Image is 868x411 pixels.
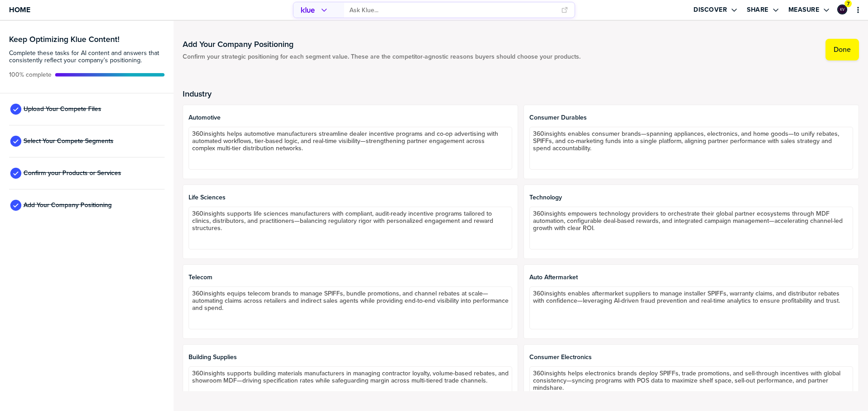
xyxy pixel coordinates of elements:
[747,6,769,14] label: Share
[189,114,512,121] span: Automotive
[838,5,846,14] img: 19b52f6473c4f3df6647230d7f61cad2-sml.png
[24,106,101,113] span: Upload Your Compete Files
[349,3,556,18] input: Ask Klue...
[847,0,849,7] span: 7
[189,354,512,361] span: Building Supplies
[189,366,512,409] textarea: 360insights supports building materials manufacturers in managing contractor loyalty, volume-base...
[529,127,853,170] textarea: 360insights enables consumer brands—spanning appliances, electronics, and home goods—to unify reb...
[189,127,512,170] textarea: 360insights helps automotive manufacturers streamline dealer incentive programs and co-op adverti...
[189,286,512,329] textarea: 360insights equips telecom brands to manage SPIFFs, bundle promotions, and channel rebates at sca...
[183,89,859,98] h2: Industry
[9,35,165,43] h3: Keep Optimizing Klue Content!
[189,207,512,249] textarea: 360insights supports life sciences manufacturers with compliant, audit-ready incentive programs t...
[529,366,853,409] textarea: 360insights helps electronics brands deploy SPIFFs, trade promotions, and sell-through incentives...
[529,207,853,249] textarea: 360insights empowers technology providers to orchestrate their global partner ecosystems through ...
[529,274,853,281] span: Auto Aftermarket
[529,286,853,329] textarea: 360insights enables aftermarket suppliers to manage installer SPIFFs, warranty claims, and distri...
[183,39,580,50] h1: Add Your Company Positioning
[24,170,121,177] span: Confirm your Products or Services
[693,6,727,14] label: Discover
[788,6,820,14] label: Measure
[189,274,512,281] span: Telecom
[189,194,512,201] span: Life Sciences
[529,354,853,361] span: Consumer Electronics
[837,5,847,14] div: Kat Vaughan
[836,4,848,15] a: Edit Profile
[9,71,52,79] span: Active
[529,114,853,121] span: Consumer Durables
[529,194,853,201] span: Technology
[24,138,113,145] span: Select Your Compete Segments
[826,39,859,60] button: Done
[9,50,165,64] span: Complete these tasks for AI content and answers that consistently reflect your company’s position...
[9,6,30,14] span: Home
[24,202,112,209] span: Add Your Company Positioning
[834,45,851,54] label: Done
[183,53,580,60] span: Confirm your strategic positioning for each segment value. These are the competitor-agnostic reas...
